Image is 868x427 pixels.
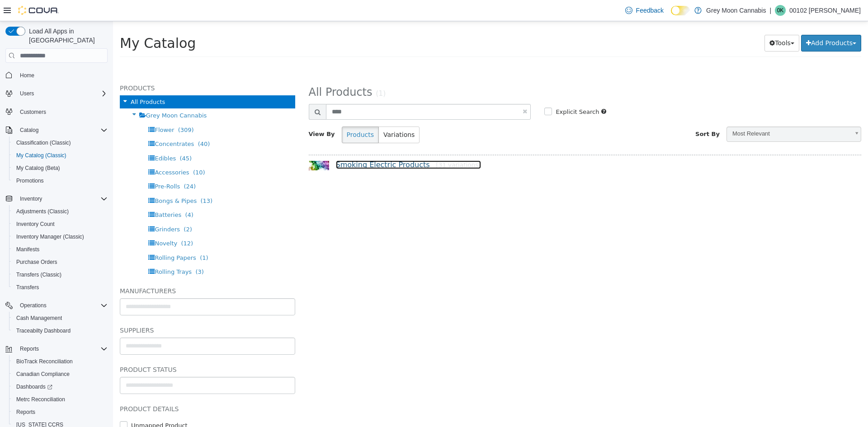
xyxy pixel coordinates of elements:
[16,383,52,390] span: Dashboards
[769,5,771,16] p: |
[2,87,111,100] button: Users
[9,149,111,162] button: My Catalog (Classic)
[196,109,222,116] span: View By
[688,14,748,30] button: Add Products
[16,327,71,334] span: Traceabilty Dashboard
[20,90,34,97] span: Users
[613,105,748,121] a: Most Relevant
[13,257,61,267] a: Purchase Orders
[671,6,690,15] input: Dark Mode
[16,314,62,322] span: Cash Management
[16,88,108,99] span: Users
[68,219,80,225] span: (12)
[20,127,38,134] span: Catalog
[9,368,111,380] button: Canadian Compliance
[16,258,57,266] span: Purchase Orders
[223,139,368,148] a: Smoking Electric Products[31 variations]
[7,14,83,30] span: My Catalog
[13,257,108,267] span: Purchase Orders
[9,174,111,187] button: Promotions
[20,72,34,79] span: Home
[7,304,182,314] h5: Suppliers
[13,219,58,230] a: Inventory Count
[9,355,111,368] button: BioTrack Reconciliation
[13,175,108,186] span: Promotions
[789,5,861,16] p: 00102 [PERSON_NAME]
[42,176,84,183] span: Bongs & Pipes
[440,86,486,95] label: Explicit Search
[18,77,52,84] span: All Products
[16,88,38,99] button: Users
[13,244,43,255] a: Manifests
[263,68,273,76] small: (1)
[7,264,182,275] h5: Manufacturers
[20,302,47,309] span: Operations
[13,394,69,405] a: Metrc Reconciliation
[13,325,108,336] span: Traceabilty Dashboard
[9,205,111,218] button: Adjustments (Classic)
[13,150,70,161] a: My Catalog (Classic)
[622,1,667,19] a: Feedback
[20,108,46,116] span: Customers
[42,219,64,225] span: Novelty
[16,125,108,136] span: Catalog
[82,247,90,254] span: (3)
[65,105,81,112] span: (309)
[16,193,46,204] button: Inventory
[13,369,73,380] a: Canadian Compliance
[13,219,108,230] span: Inventory Count
[25,27,108,45] span: Load All Apps in [GEOGRAPHIC_DATA]
[16,371,70,378] span: Canadian Compliance
[13,282,42,293] a: Transfers
[13,381,108,392] span: Dashboards
[85,119,97,126] span: (40)
[2,105,111,118] button: Customers
[16,271,61,278] span: Transfers (Classic)
[18,6,59,15] img: Cova
[9,393,111,406] button: Metrc Reconciliation
[16,125,42,136] button: Catalog
[13,381,56,392] a: Dashboards
[9,256,111,268] button: Purchase Orders
[13,313,66,324] a: Cash Management
[66,134,79,141] span: (45)
[72,190,80,197] span: (4)
[42,233,83,240] span: Rolling Papers
[13,206,72,217] a: Adjustments (Classic)
[775,5,786,16] div: 00102 Kristian Serna
[13,231,108,242] span: Inventory Manager (Classic)
[16,343,42,354] button: Reports
[42,105,61,112] span: Flower
[196,65,259,77] span: All Products
[16,246,39,253] span: Manifests
[71,205,79,211] span: (2)
[87,233,95,240] span: (1)
[2,343,111,355] button: Reports
[196,140,216,150] img: 150
[7,61,182,72] h5: Products
[9,281,111,294] button: Transfers
[33,91,94,98] span: Grey Moon Cannabis
[80,148,92,155] span: (10)
[9,162,111,174] button: My Catalog (Beta)
[13,356,108,367] span: BioTrack Reconciliation
[13,269,65,280] a: Transfers (Classic)
[16,396,65,403] span: Metrc Reconciliation
[582,109,607,116] span: Sort By
[42,247,79,254] span: Rolling Trays
[16,221,55,228] span: Inventory Count
[9,324,111,337] button: Traceabilty Dashboard
[87,176,99,183] span: (13)
[13,269,108,280] span: Transfers (Classic)
[16,208,69,215] span: Adjustments (Classic)
[2,68,111,81] button: Home
[13,407,39,418] a: Reports
[265,105,307,122] button: Variations
[42,119,81,126] span: Concentrates
[16,164,60,172] span: My Catalog (Beta)
[2,124,111,136] button: Catalog
[13,163,64,174] a: My Catalog (Beta)
[13,150,108,161] span: My Catalog (Classic)
[16,358,73,365] span: BioTrack Reconciliation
